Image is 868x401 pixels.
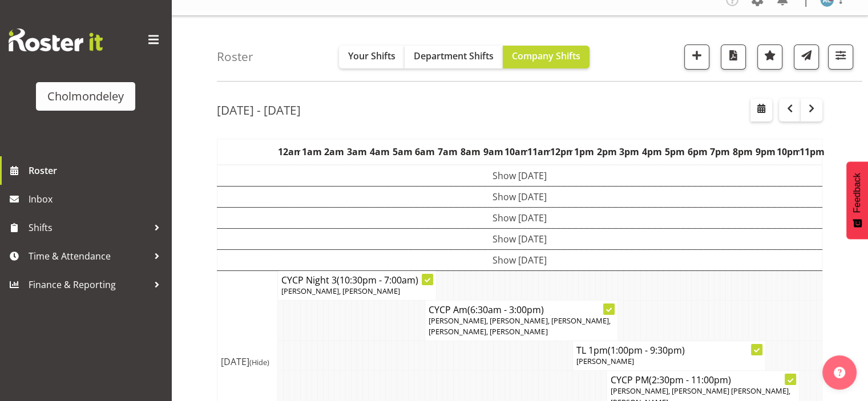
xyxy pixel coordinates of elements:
td: Show [DATE] [217,207,822,228]
th: 4pm [641,139,664,165]
th: 8pm [732,139,754,165]
button: Download a PDF of the roster according to the set date range. [721,44,746,70]
th: 11pm [800,139,822,165]
h4: CYCP PM [610,374,796,386]
th: 10am [504,139,527,165]
td: Show [DATE] [217,165,822,187]
th: 6pm [686,139,709,165]
th: 6am [414,139,437,165]
h4: CYCP Am [429,304,614,315]
button: Send a list of all shifts for the selected filtered period to all rostered employees. [794,44,819,70]
th: 3am [346,139,369,165]
img: Rosterit website logo [9,29,103,51]
h2: [DATE] - [DATE] [217,103,301,118]
th: 7am [437,139,459,165]
button: Filter Shifts [828,44,853,70]
th: 9pm [754,139,777,165]
th: 12am [278,139,301,165]
th: 7pm [709,139,732,165]
span: [PERSON_NAME] [576,356,634,366]
th: 3pm [618,139,641,165]
th: 2pm [595,139,618,165]
h4: Roster [217,50,253,63]
td: Show [DATE] [217,249,822,270]
button: Department Shifts [405,46,503,68]
span: Inbox [29,191,165,208]
th: 1am [300,139,323,165]
h4: TL 1pm [576,345,762,356]
th: 2am [323,139,346,165]
button: Add a new shift [684,44,709,70]
button: Company Shifts [503,46,590,68]
span: Finance & Reporting [29,276,148,293]
th: 10pm [777,139,800,165]
button: Your Shifts [339,46,405,68]
th: 11am [527,139,550,165]
span: (1:00pm - 9:30pm) [608,344,685,357]
span: Feedback [852,173,862,213]
th: 8am [459,139,482,165]
span: Roster [29,162,165,179]
span: (2:30pm - 11:00pm) [648,374,730,386]
span: Shifts [29,219,148,236]
span: (6:30am - 3:00pm) [467,303,544,316]
span: Company Shifts [512,50,580,62]
th: 1pm [572,139,595,165]
th: 9am [482,139,504,165]
th: 12pm [550,139,573,165]
span: Department Shifts [414,50,494,62]
td: Show [DATE] [217,186,822,207]
span: (Hide) [249,357,269,367]
td: Show [DATE] [217,228,822,249]
th: 4am [369,139,391,165]
button: Select a specific date within the roster. [750,99,772,121]
span: Time & Attendance [29,248,148,265]
img: help-xxl-2.png [834,367,845,378]
div: Cholmondeley [47,88,124,105]
span: [PERSON_NAME], [PERSON_NAME] [281,286,400,296]
button: Highlight an important date within the roster. [757,44,782,70]
th: 5pm [663,139,686,165]
th: 5am [391,139,414,165]
span: Your Shifts [348,50,395,62]
span: [PERSON_NAME], [PERSON_NAME], [PERSON_NAME], [PERSON_NAME], [PERSON_NAME] [429,315,610,337]
h4: CYCP Night 3 [281,274,433,286]
button: Feedback - Show survey [846,161,868,239]
span: (10:30pm - 7:00am) [337,274,418,286]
